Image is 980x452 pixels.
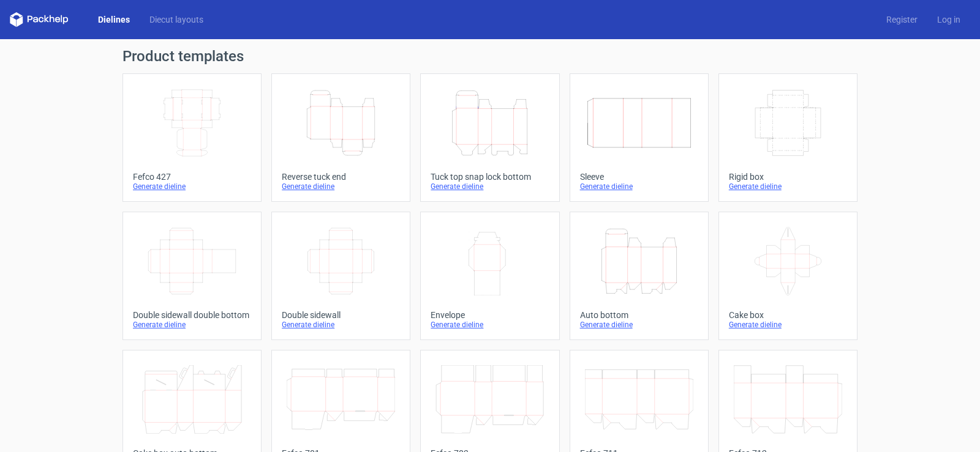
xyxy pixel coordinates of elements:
[729,182,847,191] div: Generate dieline
[123,73,262,202] a: Fefco 427Generate dieline
[133,320,251,330] div: Generate dieline
[420,73,559,202] a: Tuck top snap lock bottomGenerate dieline
[431,182,549,191] div: Generate dieline
[729,310,847,320] div: Cake box
[729,320,847,330] div: Generate dieline
[570,212,709,340] a: Auto bottomGenerate dieline
[580,182,698,191] div: Generate dieline
[271,73,410,202] a: Reverse tuck endGenerate dieline
[876,13,927,26] a: Register
[133,172,251,182] div: Fefco 427
[123,49,858,64] h1: Product templates
[88,13,140,26] a: Dielines
[271,212,410,340] a: Double sidewallGenerate dieline
[718,212,858,340] a: Cake boxGenerate dieline
[431,310,549,320] div: Envelope
[431,320,549,330] div: Generate dieline
[133,310,251,320] div: Double sidewall double bottom
[580,310,698,320] div: Auto bottom
[718,73,858,202] a: Rigid boxGenerate dieline
[282,320,400,330] div: Generate dieline
[140,13,213,26] a: Diecut layouts
[282,182,400,191] div: Generate dieline
[431,172,549,182] div: Tuck top snap lock bottom
[282,172,400,182] div: Reverse tuck end
[729,172,847,182] div: Rigid box
[570,73,709,202] a: SleeveGenerate dieline
[123,212,262,340] a: Double sidewall double bottomGenerate dieline
[580,172,698,182] div: Sleeve
[282,310,400,320] div: Double sidewall
[133,182,251,191] div: Generate dieline
[927,13,970,26] a: Log in
[580,320,698,330] div: Generate dieline
[420,212,559,340] a: EnvelopeGenerate dieline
